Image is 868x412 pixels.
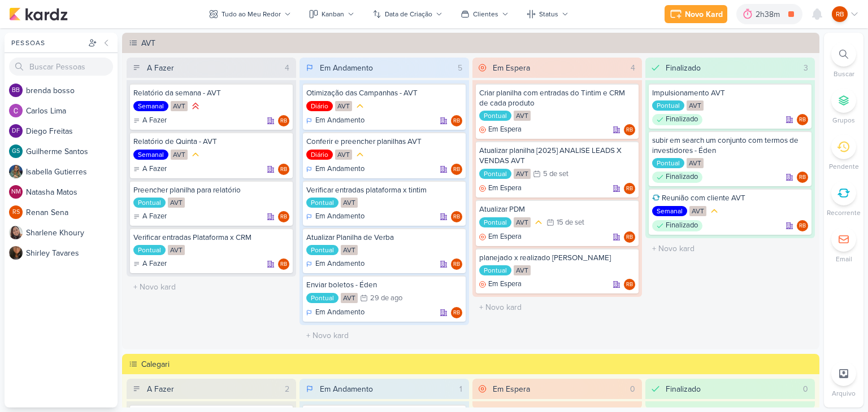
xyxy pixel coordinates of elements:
div: Pontual [133,198,166,208]
div: Em Andamento [306,307,364,318]
img: kardz.app [9,7,68,21]
div: Otimização das Campanhas - AVT [306,88,462,98]
div: Diário [306,101,333,111]
div: Rogerio Bispo [451,258,462,270]
p: Em Andamento [315,211,364,222]
div: A Fazer [147,62,174,74]
p: Grupos [832,115,855,125]
p: RB [626,282,633,288]
div: Rogerio Bispo [278,258,289,270]
input: + Novo kard [302,327,467,344]
div: Semanal [133,150,168,160]
p: NM [11,189,21,195]
div: AVT [514,111,531,121]
div: Pontual [306,245,338,255]
div: Semanal [133,101,168,111]
p: Em Andamento [315,115,364,126]
img: Shirley Tavares [9,246,23,260]
div: AVT [168,245,185,255]
p: Em Espera [488,231,522,243]
p: Em Andamento [315,307,364,318]
div: Pontual [306,293,338,303]
p: RB [799,117,806,123]
div: G u i l h e r m e S a n t o s [26,146,118,157]
div: Pontual [652,158,684,168]
div: 0 [798,383,813,395]
p: RB [453,119,460,124]
p: Email [836,254,852,264]
div: subir em search um conjunto com termos de investidores - Éden [652,135,808,156]
input: Buscar Pessoas [9,58,113,76]
div: I s a b e l l a G u t i e r r e s [26,166,118,178]
div: Prioridade Média [354,100,366,112]
div: 1 [455,383,467,395]
div: A Fazer [133,211,167,222]
div: Pontual [306,198,338,208]
div: AVT [171,150,188,160]
div: Diego Freitas [9,124,23,138]
div: Pontual [479,217,511,227]
div: 29 de ago [370,295,402,302]
div: Renan Sena [9,205,23,219]
p: Em Andamento [315,258,364,270]
div: Semanal [652,206,687,216]
div: 4 [280,62,294,74]
div: Em Andamento [306,164,364,175]
div: planejado x realizado Éden [479,253,635,263]
div: Pontual [133,245,166,255]
div: Responsável: Rogerio Bispo [278,164,289,175]
div: Conferir e preencher planilhas AVT [306,137,462,147]
div: AVT [341,293,358,303]
div: Em Andamento [306,211,364,222]
p: RB [626,186,633,192]
div: Finalizado [652,114,702,125]
div: Em Espera [493,383,530,395]
div: AVT [514,265,531,275]
p: Buscar [834,69,854,79]
div: 5 de set [543,170,568,178]
div: Natasha Matos [9,185,23,199]
div: AVT [335,150,352,160]
p: RB [836,9,844,19]
div: Rogerio Bispo [797,114,808,125]
p: A Fazer [142,211,167,222]
div: 4 [626,62,640,74]
div: A Fazer [147,383,174,395]
div: Rogerio Bispo [278,211,289,222]
div: Responsável: Rogerio Bispo [451,164,462,175]
div: Verificar entradas plataforma x tintim [306,185,462,195]
div: AVT [141,37,816,49]
p: DF [12,128,20,134]
div: Em Andamento [306,115,364,126]
div: Pessoas [9,38,86,48]
div: A Fazer [133,115,167,126]
div: Em Espera [479,231,522,243]
p: RB [280,214,287,220]
p: Em Espera [488,124,522,135]
button: Novo Kard [665,5,727,23]
p: Pendente [829,161,859,172]
img: Carlos Lima [9,104,23,117]
div: D i e g o F r e i t a s [26,125,118,137]
input: + Novo kard [129,279,294,295]
p: A Fazer [142,115,167,126]
div: Atualizar planilha [2025] ANALISE LEADS X VENDAS AVT [479,146,635,166]
div: b r e n d a b o s s o [26,85,118,97]
div: AVT [335,101,352,111]
p: RB [453,214,460,220]
img: Sharlene Khoury [9,226,23,239]
p: A Fazer [142,258,167,270]
p: GS [12,148,20,155]
div: Calegari [141,358,816,370]
p: RS [12,209,20,216]
p: Recorrente [827,208,861,218]
div: Rogerio Bispo [624,124,635,135]
div: Responsável: Rogerio Bispo [278,115,289,126]
div: Responsável: Rogerio Bispo [797,114,808,125]
div: Rogerio Bispo [278,115,289,126]
div: Relatório da semana - AVT [133,88,289,98]
div: Responsável: Rogerio Bispo [451,307,462,318]
div: R e n a n S e n a [26,207,118,218]
div: Pontual [652,100,684,111]
div: AVT [168,198,185,208]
